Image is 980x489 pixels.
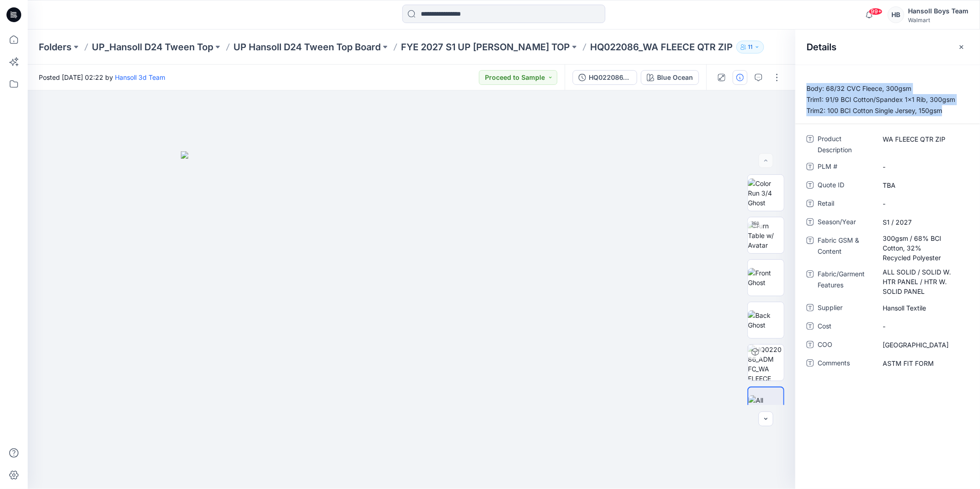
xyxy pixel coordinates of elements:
[807,42,837,53] h2: Details
[818,321,873,334] span: Cost
[818,198,873,211] span: Retail
[883,358,963,368] span: ASTM FIT FORM
[818,133,873,155] span: Product Description
[908,6,968,17] div: Hansoll Boys Team
[818,268,873,297] span: Fabric/Garment Features
[641,70,699,85] button: Blue Ocean
[869,8,883,15] span: 99+
[818,302,873,315] span: Supplier
[883,199,963,209] span: -
[883,322,963,331] span: -
[181,151,642,489] img: eyJhbGciOiJIUzI1NiIsImtpZCI6IjAiLCJzbHQiOiJzZXMiLCJ0eXAiOiJKV1QifQ.eyJkYXRhIjp7InR5cGUiOiJzdG9yYW...
[92,41,213,54] a: UP_Hansoll D24 Tween Top
[589,72,631,83] div: HQ022086_ADM FC_WA FLEECE QTR ZIP
[883,217,963,227] span: S1 / 2027
[818,339,873,352] span: COO
[888,6,904,23] div: HB
[908,17,968,24] div: Walmart
[818,161,873,174] span: PLM #
[573,70,637,85] button: HQ022086_ADM FC_WA FLEECE QTR ZIP
[883,134,963,144] span: WA FLEECE QTR ZIP
[115,73,165,81] a: Hansoll 3d Team
[795,83,980,116] p: Body: 68/32 CVC Fleece, 300gsm Trim1: 91/9 BCI Cotton/Spandex 1x1 Rib, 300gsm Trim2: 100 BCI Cott...
[883,233,963,262] span: 300gsm / 68% BCI Cotton, 32% Recycled Polyester
[39,41,72,54] a: Folders
[883,303,963,313] span: Hansoll Textile
[883,162,963,172] span: -
[818,235,873,263] span: Fabric GSM & Content
[748,345,784,381] img: HQ022086_ADM FC_WA FLEECE QTR ZIP Blue Ocean
[748,179,784,208] img: Color Run 3/4 Ghost
[39,72,165,82] span: Posted [DATE] 02:22 by
[818,358,873,370] span: Comments
[733,70,747,85] button: Details
[736,41,764,54] button: 11
[401,41,570,54] a: FYE 2027 S1 UP [PERSON_NAME] TOP
[748,310,784,330] img: Back Ghost
[883,180,963,190] span: TBA
[748,221,784,250] img: Turn Table w/ Avatar
[818,216,873,229] span: Season/Year
[748,395,783,415] img: All colorways
[590,41,733,54] p: HQ022086_WA FLEECE QTR ZIP
[818,179,873,192] span: Quote ID
[883,340,963,350] span: Vietnam
[748,42,753,52] p: 11
[748,268,784,287] img: Front Ghost
[233,41,381,54] a: UP Hansoll D24 Tween Top Board
[883,267,963,296] span: ALL SOLID / SOLID W. HTR PANEL / HTR W. SOLID PANEL
[657,72,693,83] div: Blue Ocean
